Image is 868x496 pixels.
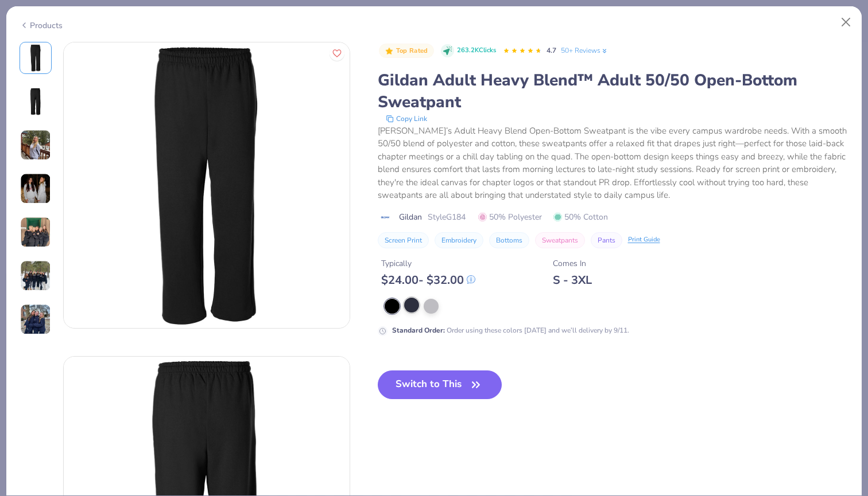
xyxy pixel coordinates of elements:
span: 4.7 [547,46,556,55]
img: User generated content [20,173,51,204]
img: User generated content [20,217,51,248]
div: Products [20,19,63,32]
img: Back [22,88,49,115]
div: Comes In [553,257,592,270]
span: Style G184 [428,211,466,223]
button: Like [330,46,344,61]
button: Close [835,11,857,33]
span: Gildan [399,211,422,223]
button: Bottoms [489,232,529,248]
div: 4.7 Stars [503,42,542,60]
div: Order using these colors [DATE] and we’ll delivery by 9/11. [392,325,629,335]
button: Pants [591,232,622,248]
div: Print Guide [628,235,660,245]
img: brand logo [378,213,393,222]
a: 50+ Reviews [561,45,609,56]
div: Typically [381,257,475,270]
span: 263.2K Clicks [457,46,496,56]
img: User generated content [20,130,51,161]
img: Top Rated sort [385,46,394,56]
button: Embroidery [435,232,483,248]
img: Front [64,42,350,328]
span: 50% Polyester [478,211,542,223]
button: Screen Print [378,232,429,248]
img: Front [22,44,49,72]
div: [PERSON_NAME]’s Adult Heavy Blend Open-Bottom Sweatpant is the vibe every campus wardrobe needs. ... [378,124,849,202]
img: User generated content [20,304,51,335]
span: 50% Cotton [553,211,608,223]
div: S - 3XL [553,273,592,287]
button: Badge Button [379,44,434,58]
img: User generated content [20,260,51,291]
button: Switch to This [378,370,502,399]
div: Gildan Adult Heavy Blend™ Adult 50/50 Open-Bottom Sweatpant [378,69,849,113]
strong: Standard Order : [392,326,445,335]
span: Top Rated [396,48,428,54]
button: copy to clipboard [382,113,431,124]
button: Sweatpants [535,232,585,248]
div: $ 24.00 - $ 32.00 [381,273,475,287]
